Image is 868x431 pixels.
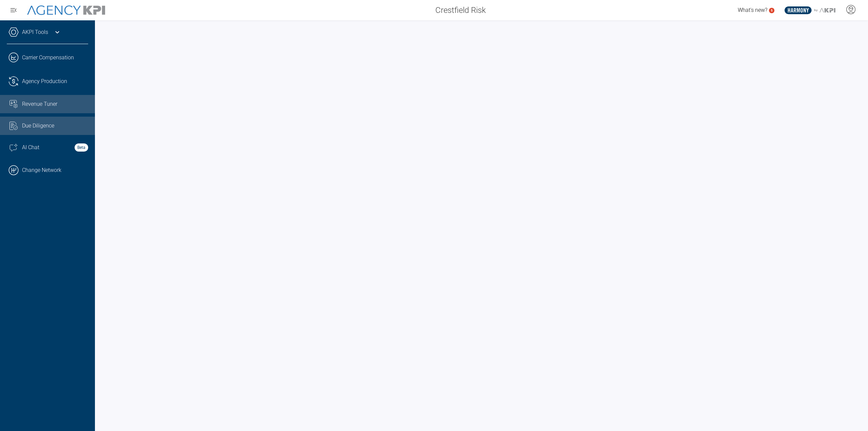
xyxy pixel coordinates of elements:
strong: Beta [75,143,88,152]
span: What's new? [738,7,767,13]
text: 5 [771,8,773,12]
span: Revenue Tuner [22,100,57,108]
a: 5 [769,8,774,13]
a: AKPI Tools [22,28,48,36]
span: AI Chat [22,143,39,152]
img: AgencyKPI [27,5,105,15]
span: Crestfield Risk [435,4,486,16]
span: Due Diligence [22,122,54,130]
span: Agency Production [22,77,67,85]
